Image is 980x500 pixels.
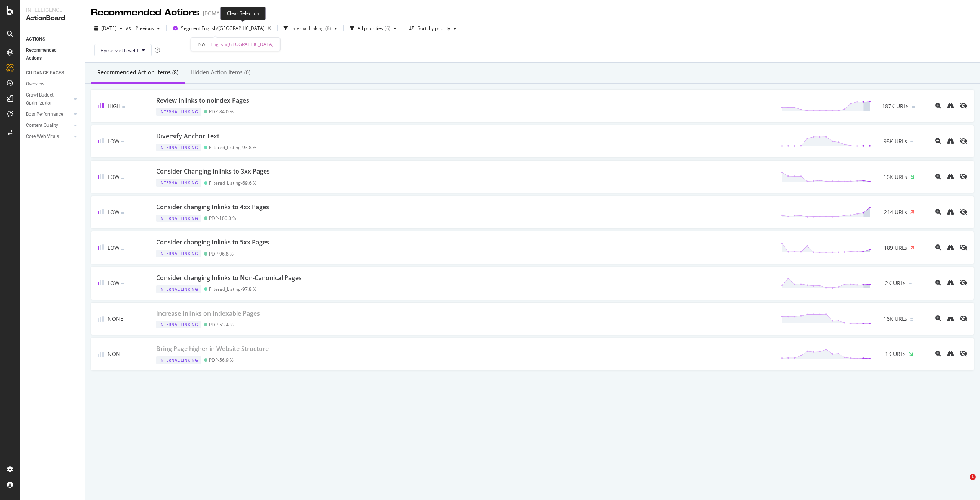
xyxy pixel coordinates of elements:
span: Segment: English/[GEOGRAPHIC_DATA] [181,25,265,31]
div: [DOMAIN_NAME] [203,10,244,17]
a: Crawl Budget Optimization [26,91,72,107]
div: Review Inlinks to noindex Pages [156,96,249,105]
div: eye-slash [960,280,967,286]
div: Sort: by priority [418,26,450,31]
span: PoS [198,41,206,48]
a: ACTIONS [26,35,79,43]
div: Consider Changing Inlinks to 3xx Pages [156,167,270,176]
div: ( 8 ) [325,26,331,31]
div: Filtered_Listing - 97.8 % [209,286,256,292]
div: eye-slash [960,351,967,357]
div: binoculars [947,244,954,251]
div: eye-slash [960,103,967,109]
a: Bots Performance [26,110,72,118]
span: By: servlet Level 1 [101,47,139,54]
span: Low [108,244,119,251]
div: eye-slash [960,209,967,215]
div: magnifying-glass-plus [935,209,941,215]
div: Internal Linking [291,26,324,31]
div: magnifying-glass-plus [935,315,941,321]
div: magnifying-glass-plus [935,280,941,286]
span: 2025 Aug. 1st [101,25,116,31]
button: Previous [132,22,163,34]
button: Internal Linking(8) [281,22,340,34]
div: Increase Inlinks on Indexable Pages [156,309,260,318]
div: PDP - 53.4 % [209,322,234,328]
div: binoculars [947,138,954,144]
div: binoculars [947,280,954,286]
div: Internal Linking [156,250,201,257]
img: Equal [912,106,915,108]
a: binoculars [947,350,954,357]
div: Internal Linking [156,285,201,293]
span: = [207,41,209,48]
div: Consider changing Inlinks to 5xx Pages [156,238,269,247]
div: Recommended Action Items (8) [97,69,178,76]
div: eye-slash [960,138,967,144]
span: Low [108,208,119,216]
div: Diversify Anchor Text [156,132,219,141]
span: 2K URLs [885,279,906,287]
div: binoculars [947,174,954,180]
div: Recommended Actions [26,46,72,62]
a: GUIDANCE PAGES [26,69,79,77]
div: ACTIONS [26,35,45,43]
span: 187K URLs [882,102,909,110]
div: binoculars [947,209,954,215]
a: binoculars [947,244,954,251]
div: magnifying-glass-plus [935,138,941,144]
a: binoculars [947,279,954,287]
span: Low [108,138,119,145]
span: 16K URLs [884,315,907,323]
span: 16K URLs [884,173,907,181]
div: Overview [26,80,44,88]
div: magnifying-glass-plus [935,244,941,251]
div: Internal Linking [156,179,201,187]
a: Overview [26,80,79,88]
div: eye-slash [960,315,967,321]
div: Hidden Action Items (0) [191,69,250,76]
div: Consider changing Inlinks to 4xx Pages [156,203,269,211]
img: Equal [121,212,124,214]
span: 98K URLs [884,138,907,145]
a: binoculars [947,173,954,180]
div: Core Web Vitals [26,133,59,141]
div: PDP - 84.0 % [209,109,234,115]
div: Crawl Budget Optimization [26,91,66,107]
div: Internal Linking [156,144,201,151]
div: Recommended Actions [91,6,200,19]
div: Internal Linking [156,321,201,328]
div: Internal Linking [156,215,201,222]
img: Equal [121,141,124,143]
div: Content Quality [26,121,58,130]
a: Core Web Vitals [26,133,72,141]
img: Equal [121,248,124,250]
div: binoculars [947,103,954,109]
div: eye-slash [960,174,967,180]
span: 1 [970,474,976,480]
div: Bring Page higher in Website Structure [156,344,269,353]
a: binoculars [947,138,954,145]
div: magnifying-glass-plus [935,103,941,109]
span: None [108,315,123,323]
img: Equal [121,177,124,179]
img: Equal [910,318,913,321]
iframe: Intercom live chat [954,474,972,492]
img: Equal [121,283,124,285]
button: By: servlet Level 1 [94,44,152,56]
img: Equal [909,283,912,285]
div: PDP - 100.0 % [209,215,236,221]
div: All priorities [358,26,383,31]
div: Bots Performance [26,110,63,118]
img: Equal [910,141,913,143]
div: magnifying-glass-plus [935,174,941,180]
span: Low [108,279,119,287]
div: ActionBoard [26,14,78,23]
a: Content Quality [26,121,72,130]
div: Filtered_Listing - 93.8 % [209,144,256,150]
div: Filtered_Listing - 69.6 % [209,180,256,186]
a: Recommended Actions [26,46,79,62]
div: magnifying-glass-plus [935,351,941,357]
span: vs [126,25,132,32]
a: binoculars [947,315,954,322]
